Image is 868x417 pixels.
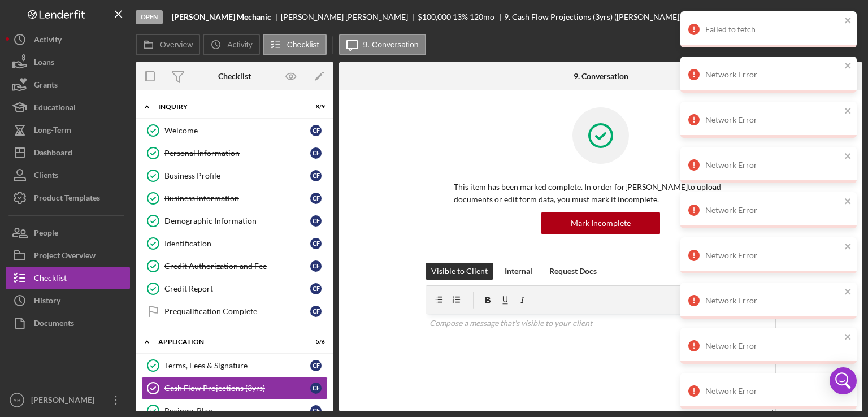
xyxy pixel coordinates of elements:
[6,289,130,312] button: History
[141,232,328,255] a: IdentificationCF
[305,103,325,110] div: 8 / 9
[844,106,852,117] button: close
[141,255,328,277] a: Credit Authorization and FeeCF
[844,16,852,27] button: close
[6,164,130,186] button: Clients
[844,332,852,343] button: close
[34,186,100,212] div: Product Templates
[6,141,130,164] button: Dashboard
[34,221,58,247] div: People
[141,354,328,377] a: Terms, Fees & SignatureCF
[34,244,96,270] div: Project Overview
[141,142,328,164] a: Personal InformationCF
[418,12,451,21] span: $100,000
[844,287,852,298] button: close
[34,51,54,76] div: Loans
[34,141,72,167] div: Dashboard
[310,238,322,249] div: C F
[705,70,841,79] div: Network Error
[164,262,310,271] div: Credit Authorization and Fee
[6,73,130,96] button: Grants
[339,34,426,55] button: 9. Conversation
[160,40,193,49] label: Overview
[164,171,310,180] div: Business Profile
[310,283,322,294] div: C F
[164,406,310,415] div: Business Plan
[227,40,252,49] label: Activity
[431,263,488,280] div: Visible to Client
[504,12,682,21] div: 9. Cash Flow Projections (3yrs) ([PERSON_NAME])
[792,6,862,28] button: Complete
[705,386,841,396] div: Network Error
[705,25,841,34] div: Failed to fetch
[141,277,328,300] a: Credit ReportCF
[453,12,468,21] div: 13 %
[6,119,130,141] button: Long-Term
[844,151,852,162] button: close
[287,40,319,49] label: Checklist
[571,212,631,234] div: Mark Incomplete
[34,289,60,315] div: History
[263,34,327,55] button: Checklist
[705,251,841,260] div: Network Error
[310,383,322,394] div: C F
[544,263,602,280] button: Request Docs
[426,263,493,280] button: Visible to Client
[141,210,328,232] a: Demographic InformationCF
[164,149,310,158] div: Personal Information
[6,389,130,411] button: YB[PERSON_NAME]
[310,170,322,181] div: C F
[34,164,58,189] div: Clients
[14,397,21,403] text: YB
[6,244,130,267] button: Project Overview
[164,126,310,135] div: Welcome
[310,193,322,204] div: C F
[141,300,328,323] a: Prequalification CompleteCF
[541,212,660,234] button: Mark Incomplete
[6,312,130,335] button: Documents
[136,34,200,55] button: Overview
[34,28,62,54] div: Activity
[705,160,841,170] div: Network Error
[830,367,857,394] div: Open Intercom Messenger
[310,306,322,317] div: C F
[158,338,297,345] div: Application
[164,361,310,370] div: Terms, Fees & Signature
[141,164,328,187] a: Business ProfileCF
[6,221,130,244] button: People
[203,34,259,55] button: Activity
[164,307,310,316] div: Prequalification Complete
[6,96,130,119] button: Educational
[705,341,841,350] div: Network Error
[310,405,322,416] div: C F
[844,242,852,253] button: close
[141,187,328,210] a: Business InformationCF
[310,215,322,227] div: C F
[803,6,837,28] div: Complete
[281,12,418,21] div: [PERSON_NAME] [PERSON_NAME]
[164,239,310,248] div: Identification
[549,263,597,280] div: Request Docs
[844,197,852,207] button: close
[6,186,130,209] a: Product Templates
[310,260,322,272] div: C F
[164,194,310,203] div: Business Information
[844,61,852,72] button: close
[141,119,328,142] a: WelcomeCF
[705,296,841,305] div: Network Error
[6,267,130,289] button: Checklist
[705,115,841,124] div: Network Error
[470,12,494,21] div: 120 mo
[34,267,67,292] div: Checklist
[363,40,419,49] label: 9. Conversation
[705,206,841,215] div: Network Error
[6,28,130,51] button: Activity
